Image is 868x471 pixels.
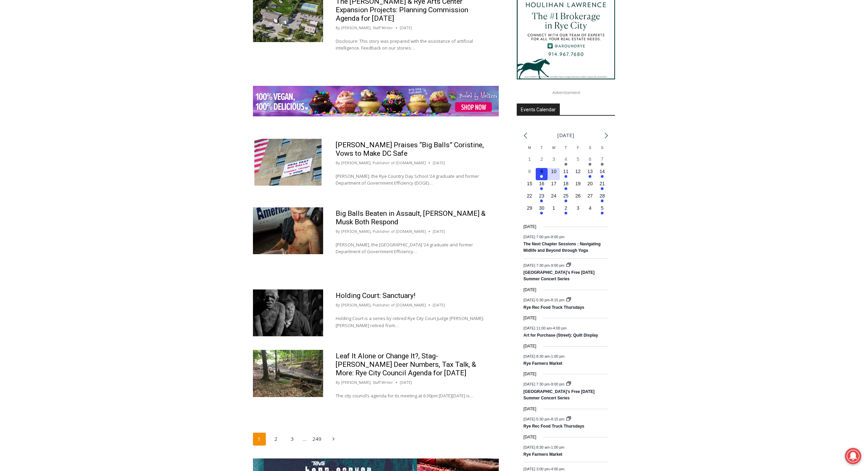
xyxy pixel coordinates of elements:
div: Wednesday [548,145,560,156]
time: 26 [575,193,581,199]
p: The city council’s agenda for its meeting at 6:30pm [DATE][DATE] is… [336,392,486,399]
button: 24 [548,192,560,205]
span: [DATE] 8:30 am [524,445,550,449]
time: - [524,382,566,386]
span: By [336,302,340,308]
button: 9 Has events [536,168,548,180]
time: 10 [551,169,556,174]
button: 16 Has events [536,180,548,192]
button: 15 [524,180,536,192]
time: 22 [527,193,532,199]
span: 4:00 pm [551,467,565,471]
time: [DATE] [524,224,536,230]
span: W [552,146,555,150]
span: Intern @ [DOMAIN_NAME] [177,68,314,83]
time: 28 [599,193,605,199]
li: [DATE] [557,131,574,140]
time: 4 [565,156,567,162]
button: 22 [524,192,536,205]
p: [PERSON_NAME], the [GEOGRAPHIC_DATA] ’24 graduate and former Department of Government Efficiency… [336,241,486,256]
time: [DATE] [524,343,536,350]
a: Next month [605,132,608,139]
time: 7 [601,156,604,162]
em: Has events [589,163,591,166]
time: 18 [563,181,569,186]
span: [DATE] 5:30 pm [524,417,550,421]
div: "Chef [PERSON_NAME] omakase menu is nirvana for lovers of great Japanese food." [70,42,96,81]
span: [DATE] 11:00 am [524,326,552,330]
time: 2 [565,205,567,211]
span: By [336,228,340,234]
div: "At the 10am stand-up meeting, each intern gets a chance to take [PERSON_NAME] and the other inte... [171,0,320,66]
em: Has events [540,175,543,178]
time: 5 [577,156,579,162]
a: Art for Purchase (Street): Quilt Display [524,333,598,338]
time: - [524,263,566,267]
span: [DATE] 7:00 pm [524,235,550,239]
div: Sunday [596,145,608,156]
button: 20 [584,180,596,192]
a: Leaf It Alone or Change It?, Stag-[PERSON_NAME] Deer Numbers, Tax Talk, & More: Rye City Council ... [336,352,476,377]
button: 1 [524,156,536,168]
span: 9:00 pm [551,382,565,386]
p: [PERSON_NAME], the Rye Country Day School ’24 graduate and former Department of Government Effici... [336,173,486,187]
button: 2 [536,156,548,168]
time: - [524,326,567,330]
span: 8:00 pm [551,235,565,239]
button: 6 Has events [584,156,596,168]
time: 27 [588,193,593,199]
em: Has events [565,212,567,214]
a: (PHOTO: Deer in the Rye Marshlands Conservancy. File photo. 2017.) [253,350,323,397]
button: 14 Has events [596,168,608,180]
time: - [524,467,565,471]
button: 11 Has events [560,168,572,180]
button: 5 [572,156,584,168]
p: Disclosure: This story was prepared with the assistance of artificial intelligence. Feedback on o... [336,38,486,52]
span: [DATE] 3:00 pm [524,467,550,471]
a: Rye Rec Food Truck Thursdays [524,305,584,310]
span: [DATE] 7:30 pm [524,263,550,267]
button: 7 Has events [596,156,608,168]
time: 23 [539,193,545,199]
em: Has events [601,187,604,190]
a: [GEOGRAPHIC_DATA]’s Free [DATE] Summer Concert Series [524,389,595,401]
button: 3 [548,156,560,168]
span: 8:15 pm [551,417,565,421]
div: Friday [572,145,584,156]
time: [DATE] [524,406,536,412]
time: 17 [551,181,556,186]
span: [DATE] 7:30 pm [524,382,550,386]
div: Monday [524,145,536,156]
span: … [303,433,307,445]
a: Intern @ [DOMAIN_NAME] [163,66,329,84]
time: - [524,354,565,358]
a: [PERSON_NAME], Publisher of [DOMAIN_NAME] [341,302,426,307]
button: 3 [572,205,584,217]
time: - [524,235,565,239]
time: 1 [528,156,531,162]
time: - [524,298,566,302]
em: Has events [540,187,543,190]
time: 6 [589,156,591,162]
span: 1:00 pm [551,354,565,358]
em: Has events [540,212,543,214]
time: 13 [588,169,593,174]
button: 27 [584,192,596,205]
button: 30 Has events [536,205,548,217]
div: Thursday [560,145,572,156]
time: 3 [552,156,555,162]
button: 1 [548,205,560,217]
button: 4 [584,205,596,217]
a: [PERSON_NAME], Publisher of [DOMAIN_NAME] [341,229,426,234]
img: Baked by Melissa [253,86,499,116]
img: (PHOTO: Charles Laughton as Quasimodo in The Hunchback of Notre Dame, 1939. Source: YouTube.) [253,289,323,336]
span: By [336,160,340,166]
button: 10 [548,168,560,180]
span: 4:00 pm [553,326,567,330]
button: 18 Has events [560,180,572,192]
span: [DATE] 5:30 pm [524,298,550,302]
span: Open Tues. - Sun. [PHONE_NUMBER] [2,70,66,96]
time: 5 [601,205,604,211]
time: [DATE] [524,371,536,377]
